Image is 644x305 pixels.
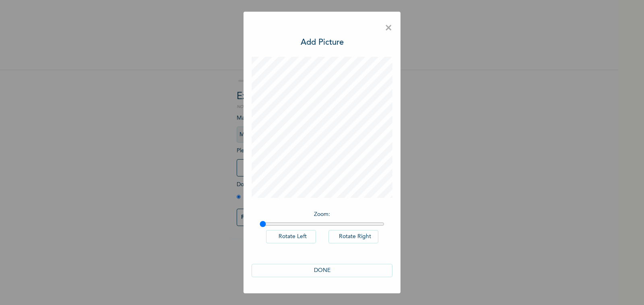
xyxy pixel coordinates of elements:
[301,37,344,49] h3: Add Picture
[328,230,378,243] button: Rotate Right
[237,148,382,181] span: Please add a recent Passport Photograph
[266,230,316,243] button: Rotate Left
[260,210,384,219] p: Zoom :
[252,264,392,277] button: DONE
[385,20,392,37] span: ×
